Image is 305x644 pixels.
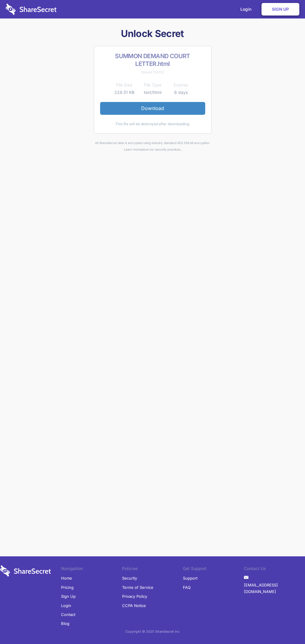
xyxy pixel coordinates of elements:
[61,592,76,601] a: Sign Up
[110,89,139,96] td: 228.51 KB
[61,601,71,610] a: Login
[61,583,74,592] a: Pricing
[61,619,69,628] a: Blog
[262,3,299,16] a: Sign Up
[139,89,167,96] td: text/html
[110,81,139,89] th: File Size
[167,89,195,96] td: 6 days
[244,565,305,574] li: Contact Us
[100,121,205,127] div: This file will be destroyed after downloading.
[100,69,205,75] div: Shared [DATE]
[122,583,153,592] a: Terms of Service
[122,601,146,610] a: CCPA Notice
[183,565,244,574] li: Get Support
[61,610,75,619] a: Contact
[61,574,72,583] a: Home
[124,148,141,151] a: Learn more
[61,565,122,574] li: Navigation
[122,565,183,574] li: Policies
[183,574,197,583] a: Support
[183,583,191,592] a: FAQ
[100,102,205,114] a: Download
[122,592,147,601] a: Privacy Policy
[167,81,195,89] th: Expires
[6,4,57,15] img: logo-wordmark-white-trans-d4663122ce5f474addd5e946df7df03e33cb6a1c49d2221995e7729f52c070b2.svg
[244,580,305,596] a: [EMAIL_ADDRESS][DOMAIN_NAME]
[139,81,167,89] th: File Type
[122,574,137,583] a: Security
[100,52,205,68] h2: SUMMON DEMAND COURT LETTER.html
